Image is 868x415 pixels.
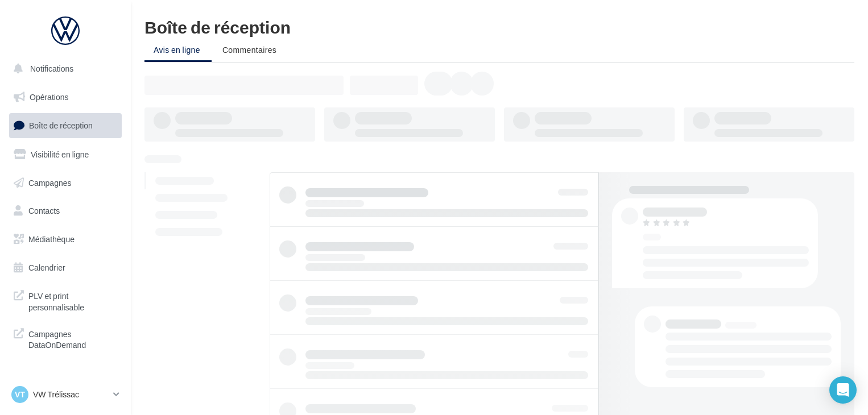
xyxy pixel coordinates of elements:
[829,376,857,404] div: Open Intercom Messenger
[7,171,124,195] a: Campagnes
[144,18,854,35] div: Boîte de réception
[7,199,124,223] a: Contacts
[28,326,117,351] span: Campagnes DataOnDemand
[29,121,93,130] span: Boîte de réception
[28,288,117,313] span: PLV et print personnalisable
[31,150,89,159] span: Visibilité en ligne
[222,45,276,55] span: Commentaires
[7,143,124,167] a: Visibilité en ligne
[28,263,65,272] span: Calendrier
[7,256,124,280] a: Calendrier
[7,113,124,138] a: Boîte de réception
[30,92,68,102] span: Opérations
[33,389,109,400] p: VW Trélissac
[7,322,124,355] a: Campagnes DataOnDemand
[28,206,60,215] span: Contacts
[7,227,124,251] a: Médiathèque
[7,57,119,81] button: Notifications
[15,389,25,400] span: VT
[7,85,124,109] a: Opérations
[30,64,73,73] span: Notifications
[28,177,72,187] span: Campagnes
[28,234,75,244] span: Médiathèque
[9,384,122,405] a: VT VW Trélissac
[7,284,124,317] a: PLV et print personnalisable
